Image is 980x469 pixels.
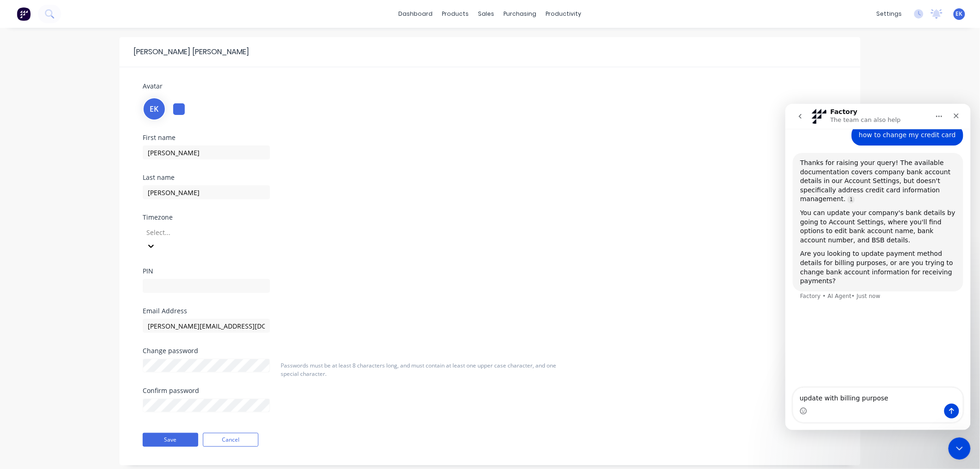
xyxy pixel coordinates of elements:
span: Avatar [143,82,163,90]
span: EK [150,103,159,114]
a: dashboard [394,7,438,21]
iframe: Intercom live chat [785,104,971,430]
button: Cancel [203,433,258,447]
span: Passwords must be at least 8 characters long, and must contain at least one upper case character,... [281,361,556,378]
button: Save [143,433,198,447]
div: Email Address [143,308,365,314]
div: purchasing [499,7,541,21]
iframe: Intercom live chat [949,437,971,460]
div: Confirm password [143,387,270,394]
img: Factory [17,7,31,21]
div: settings [872,7,907,21]
div: Timezone [143,214,365,221]
div: sales [474,7,499,21]
div: First name [143,134,365,141]
div: PIN [143,268,365,274]
div: Change password [143,348,270,354]
div: [PERSON_NAME] [PERSON_NAME] [129,46,249,57]
div: productivity [541,7,586,21]
div: Last name [143,174,365,181]
span: EK [956,10,963,18]
div: products [438,7,474,21]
